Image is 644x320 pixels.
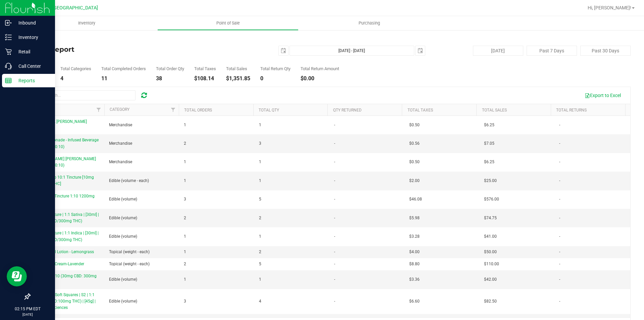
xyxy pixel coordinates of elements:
span: - [334,233,335,240]
span: - [559,159,560,165]
span: 1 [259,276,261,283]
span: 1 [184,233,186,240]
span: $7.05 [484,140,494,147]
span: 1 [184,178,186,184]
span: - [559,298,560,305]
span: 3 [184,298,186,305]
div: 11 [101,76,146,81]
div: Total Sales [226,66,250,71]
span: $42.00 [484,276,497,283]
button: Past 30 Days [580,46,631,56]
a: Category [110,107,129,112]
span: Topical (weight - each) [109,261,150,267]
inline-svg: Inventory [5,34,12,41]
span: 5 [259,196,261,202]
a: Total Sales [482,108,507,112]
span: - [334,122,335,128]
span: Merchandise [109,140,132,147]
a: Inventory [16,16,157,30]
span: 2 [259,249,261,255]
div: Total Taxes [194,66,216,71]
span: $0.50 [409,122,420,128]
p: Call Center [12,62,52,70]
span: 20:1 Topical Lotion - Lemongrass [34,249,94,254]
span: select [279,46,288,55]
span: Strawberry Tincture 1:10 1200mg THC [34,194,95,205]
span: Purchasing [350,20,389,26]
a: Purchasing [299,16,440,30]
span: - [334,215,335,221]
span: $3.36 [409,276,420,283]
span: Edible (volume) [109,233,137,240]
span: - [559,215,560,221]
p: Retail [12,48,52,56]
a: Filter [93,104,104,116]
span: Capsules 1:10 (30mg CBD: 300mg THC) [34,274,97,285]
span: - [334,298,335,305]
inline-svg: Inbound [5,19,12,26]
span: 1 [259,233,261,240]
span: 4 [259,298,261,305]
span: 1 [184,276,186,283]
div: $1,351.85 [226,76,250,81]
span: Edible (volume) [109,215,137,221]
span: - [334,159,335,165]
span: GA2 - [GEOGRAPHIC_DATA] [39,5,98,11]
span: $82.50 [484,298,497,305]
span: - [334,140,335,147]
span: $110.00 [484,261,499,267]
span: select [416,46,425,55]
div: 4 [60,76,91,81]
div: 38 [156,76,184,81]
span: - [559,276,560,283]
a: Total Qty [259,108,279,112]
span: 1 [259,159,261,165]
span: 10mg Black [PERSON_NAME] B260710 [34,119,87,130]
span: - [559,233,560,240]
span: 1 [259,178,261,184]
span: 1 [184,122,186,128]
div: Total Return Amount [301,66,339,71]
span: $6.60 [409,298,420,305]
span: Merchandise [109,159,132,165]
iframe: Resource center [7,266,27,286]
span: - [559,140,560,147]
span: Sour Grape Soft Squares | S2 | 1:1 (100mg CBD:100mg THC) | [45g] | Botanical Sciences [34,292,96,310]
span: Point of Sale [207,20,249,26]
span: $576.00 [484,196,499,202]
div: $0.00 [301,76,339,81]
span: $6.25 [484,122,494,128]
span: $25.00 [484,178,497,184]
span: - [334,249,335,255]
p: Inventory [12,33,52,41]
span: $5.98 [409,215,420,221]
p: [DATE] [3,312,52,317]
span: 3 [184,196,186,202]
span: 1:1 Topical Cream-Lavender [34,262,84,266]
span: 1 [184,249,186,255]
span: - [559,196,560,202]
span: 5 [259,261,261,267]
div: Total Completed Orders [101,66,146,71]
span: Hi, [PERSON_NAME]! [588,5,631,10]
span: $4.00 [409,249,420,255]
span: - [334,276,335,283]
span: $50.00 [484,249,497,255]
span: Edible (volume - each) [109,178,149,184]
a: Point of Sale [157,16,299,30]
span: - [334,196,335,202]
span: 1 [184,159,186,165]
button: Past 7 Days [527,46,577,56]
span: 10mg Lemonade - Infused Beverage B260710 (10:10) [34,138,99,149]
button: Export to Excel [580,90,625,101]
span: 1 [259,122,261,128]
span: Relief | Tincture | 1:1 Indica | [30ml] | (300mg CBD/300mg THC) [34,231,99,242]
span: Inventory [69,20,104,26]
span: [PERSON_NAME] [PERSON_NAME] B260801 (10:10) [34,156,96,168]
span: - [559,122,560,128]
span: $0.50 [409,159,420,165]
span: $46.08 [409,196,422,202]
a: Qty Returned [333,108,362,112]
span: $2.00 [409,178,420,184]
span: - [334,261,335,267]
